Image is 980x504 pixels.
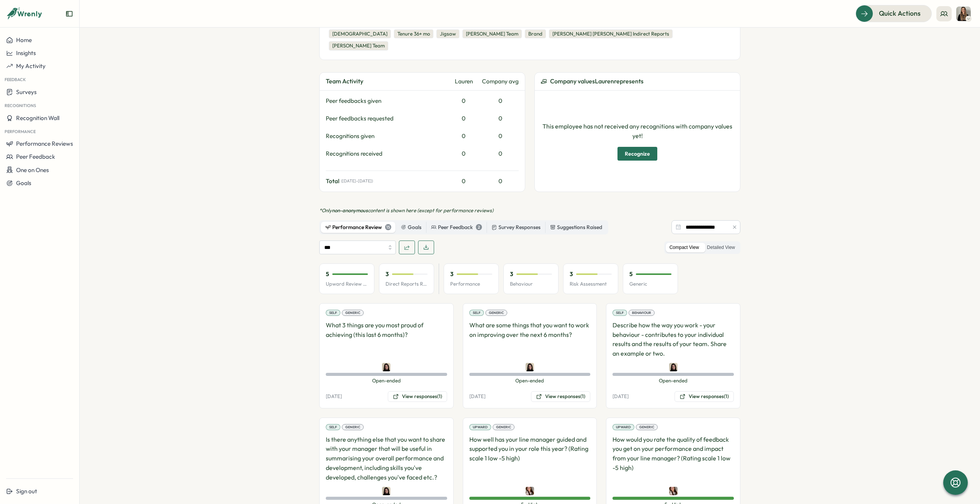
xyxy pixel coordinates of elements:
[436,29,459,39] div: Jigsaw
[629,310,655,316] div: Behaviour
[612,377,734,384] span: Open-ended
[342,310,364,316] div: Generic
[326,424,340,430] div: Self
[612,435,734,482] p: How would you rate the quality of feedback you get on your performance and impact from your line ...
[469,393,485,400] p: [DATE]
[570,270,573,278] p: 3
[510,270,513,278] p: 3
[510,281,552,288] p: Behaviour
[482,150,519,158] div: 0
[342,424,364,430] div: Generic
[525,29,546,39] div: Brand
[448,177,479,185] div: 0
[16,488,37,495] span: Sign out
[326,435,447,482] p: Is there anything else that you want to share with your manager that will be useful in summarisin...
[341,179,373,184] span: ( [DATE] - [DATE] )
[16,166,49,174] span: One on Ones
[326,377,447,384] span: Open-ended
[669,487,678,495] img: Georgia Hartnup
[703,243,739,252] label: Detailed View
[612,424,634,430] div: Upward
[550,223,602,232] div: Suggestions Raised
[16,140,73,147] span: Performance Reviews
[956,7,971,21] img: Niamh Linton
[448,114,479,123] div: 0
[326,281,368,288] p: Upward Review Avg
[385,270,389,278] p: 3
[329,29,391,39] div: [DEMOGRAPHIC_DATA]
[382,487,390,495] img: Lauren Hymanson
[669,363,678,371] img: Lauren Hymanson
[526,487,534,495] img: Georgia Hartnup
[526,363,534,371] img: Lauren Hymanson
[448,77,479,86] div: Lauren
[401,223,421,232] div: Goals
[326,114,445,123] div: Peer feedbacks requested
[394,29,433,39] div: Tenure 36+ mo
[482,77,519,86] div: Company avg
[329,41,388,50] div: [PERSON_NAME] Team
[332,207,368,213] span: non-anonymous
[326,177,340,185] span: Total
[326,150,445,158] div: Recognitions received
[549,29,673,39] div: [PERSON_NAME] [PERSON_NAME] Indirect Reports
[385,224,391,230] div: 15
[16,49,36,57] span: Insights
[462,29,522,39] div: [PERSON_NAME] Team
[469,320,591,358] p: What are some things that you want to work on improving over the next 6 months?
[319,207,740,214] p: *Only content is shown here (except for performance reviews)
[629,281,671,288] p: Generic
[469,424,491,430] div: Upward
[482,132,519,140] div: 0
[326,132,445,140] div: Recognitions given
[625,147,650,160] span: Recognize
[636,424,658,430] div: Generic
[382,363,390,371] img: Lauren Hymanson
[16,179,31,187] span: Goals
[448,97,479,105] div: 0
[16,88,37,96] span: Surveys
[550,76,644,86] span: Company values Lauren represents
[482,114,519,123] div: 0
[469,310,484,316] div: Self
[482,97,519,105] div: 0
[617,147,657,161] button: Recognize
[493,424,514,430] div: Generic
[16,114,59,122] span: Recognition Wall
[450,270,454,278] p: 3
[431,223,482,232] div: Peer Feedback
[856,5,932,22] button: Quick Actions
[448,150,479,158] div: 0
[448,132,479,140] div: 0
[469,435,591,482] p: How well has your line manager guided and supported you in your role this year? (Rating scale 1 l...
[388,391,447,402] button: View responses(1)
[65,10,73,18] button: Expand sidebar
[675,391,734,402] button: View responses(1)
[325,223,391,232] div: Performance Review
[570,281,612,288] p: Risk Assessment
[482,177,519,185] div: 0
[612,393,629,400] p: [DATE]
[485,310,507,316] div: Generic
[666,243,703,252] label: Compact View
[326,97,445,105] div: Peer feedbacks given
[879,8,921,18] span: Quick Actions
[385,281,428,288] p: Direct Reports Review Avg
[16,36,32,44] span: Home
[16,153,55,160] span: Peer Feedback
[326,393,342,400] p: [DATE]
[629,270,633,278] p: 5
[476,224,482,230] div: 2
[450,281,492,288] p: Performance
[612,320,734,358] p: Describe how the way you work - your behaviour - contributes to your individual results and the r...
[492,223,541,232] div: Survey Responses
[326,76,445,86] div: Team Activity
[16,62,46,70] span: My Activity
[469,377,591,384] span: Open-ended
[531,391,590,402] button: View responses(1)
[612,310,627,316] div: Self
[541,122,734,141] p: This employee has not received any recognitions with company values yet!
[326,320,447,358] p: What 3 things are you most proud of achieving (this last 6 months)?
[326,310,340,316] div: Self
